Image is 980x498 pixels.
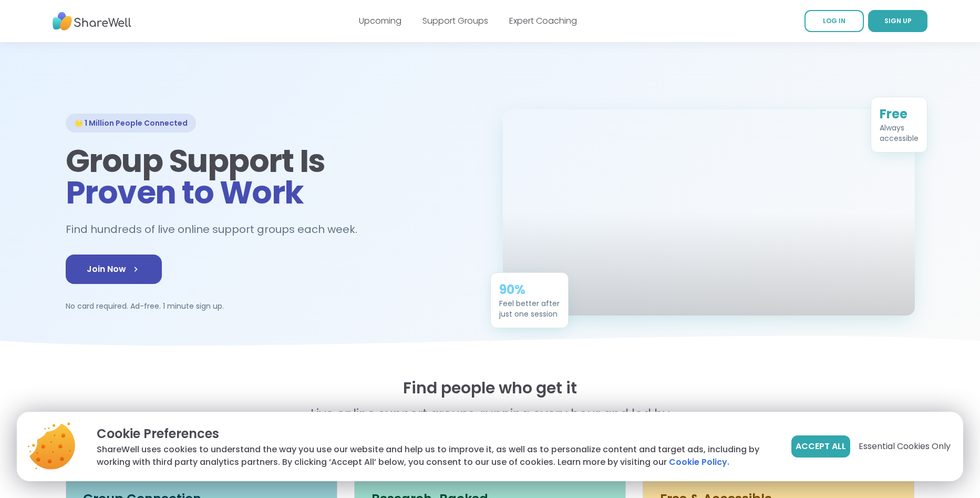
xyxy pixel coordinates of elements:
[823,16,845,25] span: LOG IN
[53,7,131,36] img: ShareWell Nav Logo
[66,301,478,311] p: No card required. Ad-free. 1 minute sign up.
[880,106,919,123] div: Free
[66,221,368,238] h2: Find hundreds of live online support groups each week.
[499,281,560,298] div: 90%
[66,170,304,215] span: Proven to Work
[791,435,850,458] button: Accept All
[868,10,927,32] a: SIGN UP
[359,15,401,27] a: Upcoming
[422,15,488,27] a: Support Groups
[87,263,141,276] span: Join Now
[859,440,951,453] span: Essential Cookies Only
[796,440,846,453] span: Accept All
[499,298,560,319] div: Feel better after just one session
[804,10,864,32] a: LOG IN
[66,255,162,284] a: Join Now
[97,424,775,443] p: Cookie Preferences
[884,16,912,25] span: SIGN UP
[66,145,478,208] h1: Group Support Is
[97,443,775,469] p: ShareWell uses cookies to understand the way you use our website and help us to improve it, as we...
[66,114,196,133] div: 🌟 1 Million People Connected
[880,123,919,144] div: Always accessible
[509,15,577,27] a: Expert Coaching
[669,456,729,469] a: Cookie Policy.
[66,379,915,398] h2: Find people who get it
[288,406,692,440] p: Live online support groups, running every hour and led by real people.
